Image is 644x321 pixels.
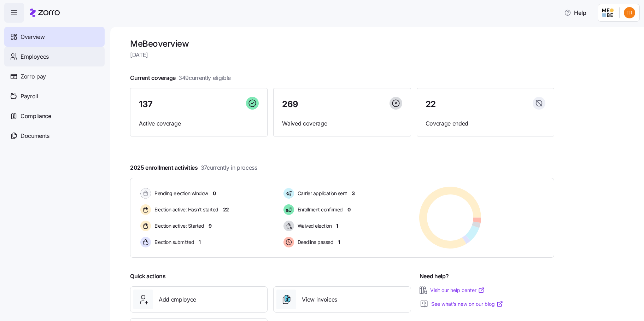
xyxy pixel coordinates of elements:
a: Documents [4,126,105,146]
span: Waived coverage [282,119,402,128]
span: Election submitted [152,239,194,246]
span: 22 [426,100,436,109]
span: 0 [347,206,351,213]
span: 137 [139,100,153,109]
a: Payroll [4,86,105,106]
span: Quick actions [130,272,166,281]
img: Employer logo [602,8,614,17]
span: 9 [209,222,212,229]
span: Add employee [159,295,196,304]
span: Documents [21,132,49,140]
span: 37 currently in process [201,163,257,172]
span: 1 [338,239,340,246]
a: See what’s new on our blog [431,300,503,308]
a: Visit our help center [430,287,485,294]
span: View invoices [302,295,337,304]
span: Payroll [21,92,38,101]
a: Zorro pay [4,66,105,86]
h1: MeBe overview [130,38,554,49]
span: [DATE] [130,51,554,59]
span: 0 [213,190,216,197]
img: 9f08772f748d173b6a631cba1b0c6066 [624,7,635,18]
span: Enrollment confirmed [295,206,343,213]
button: Help [558,6,592,20]
a: Compliance [4,106,105,126]
span: Deadline passed [295,239,334,246]
span: 349 currently eligible [178,74,231,82]
span: Election active: Started [152,222,204,229]
span: Zorro pay [21,72,46,81]
span: Overview [21,33,45,41]
span: Active coverage [139,119,259,128]
span: 1 [199,239,201,246]
a: Employees [4,47,105,66]
span: Current coverage [130,74,231,82]
span: Election active: Hasn't started [152,206,218,213]
span: 3 [352,190,355,197]
span: Help [564,8,586,17]
span: Coverage ended [426,119,545,128]
span: Pending election window [152,190,208,197]
span: 1 [336,222,338,229]
span: Waived election [295,222,332,229]
span: Employees [21,52,49,61]
span: 269 [282,100,298,109]
span: 22 [223,206,229,213]
span: Carrier application sent [295,190,347,197]
span: Need help? [420,272,449,281]
span: 2025 enrollment activities [130,163,257,172]
a: Overview [4,27,105,47]
span: Compliance [21,112,51,121]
